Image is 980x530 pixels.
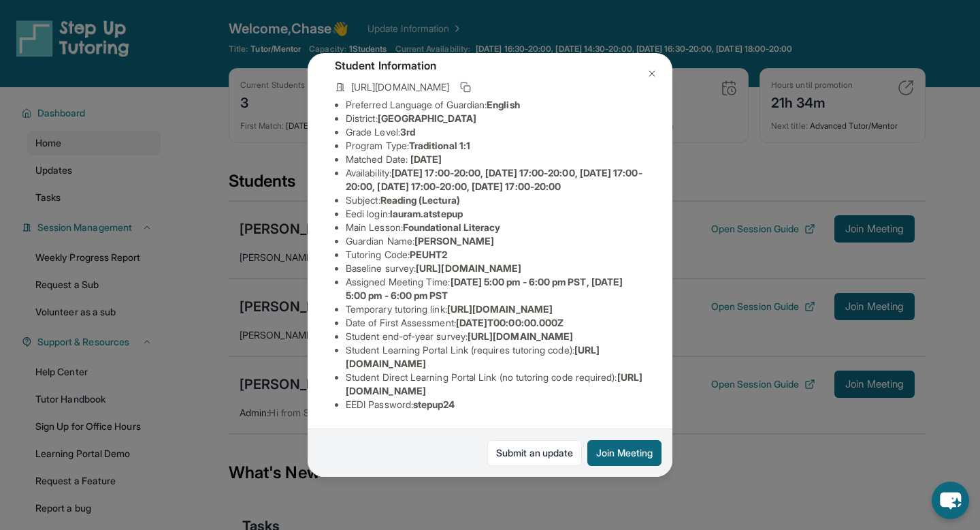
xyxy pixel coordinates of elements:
[447,303,553,315] span: [URL][DOMAIN_NAME]
[413,399,455,410] span: stepup24
[932,482,969,519] button: chat-button
[468,330,573,342] span: [URL][DOMAIN_NAME]
[346,316,645,330] li: Date of First Assessment :
[346,98,645,112] li: Preferred Language of Guardian:
[346,207,645,221] li: Eedi login :
[457,79,474,95] button: Copy link
[346,398,645,411] li: EEDI Password :
[346,371,645,398] li: Student Direct Learning Portal Link (no tutoring code required) :
[346,302,645,316] li: Temporary tutoring link :
[346,330,645,343] li: Student end-of-year survey :
[410,153,442,165] span: [DATE]
[346,234,645,248] li: Guardian Name :
[346,167,642,192] span: [DATE] 17:00-20:00, [DATE] 17:00-20:00, [DATE] 17:00-20:00, [DATE] 17:00-20:00, [DATE] 17:00-20:00
[346,193,645,207] li: Subject :
[351,80,449,94] span: [URL][DOMAIN_NAME]
[346,153,645,166] li: Matched Date:
[409,140,470,151] span: Traditional 1:1
[346,248,645,262] li: Tutoring Code :
[456,317,563,328] span: [DATE]T00:00:00.000Z
[403,221,500,233] span: Foundational Literacy
[346,125,645,139] li: Grade Level:
[346,276,623,301] span: [DATE] 5:00 pm - 6:00 pm PST, [DATE] 5:00 pm - 6:00 pm PST
[346,221,645,234] li: Main Lesson :
[487,99,520,110] span: English
[335,57,645,74] h4: Student Information
[410,249,447,260] span: PEUHT2
[487,440,582,466] a: Submit an update
[414,235,494,247] span: [PERSON_NAME]
[647,68,657,79] img: Close Icon
[346,343,645,371] li: Student Learning Portal Link (requires tutoring code) :
[390,208,463,219] span: lauram.atstepup
[378,112,476,124] span: [GEOGRAPHIC_DATA]
[346,262,645,275] li: Baseline survey :
[416,262,521,274] span: [URL][DOMAIN_NAME]
[346,166,645,193] li: Availability:
[587,440,661,466] button: Join Meeting
[346,275,645,302] li: Assigned Meeting Time :
[346,112,645,125] li: District:
[400,126,415,138] span: 3rd
[380,194,460,206] span: Reading (Lectura)
[346,139,645,153] li: Program Type:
